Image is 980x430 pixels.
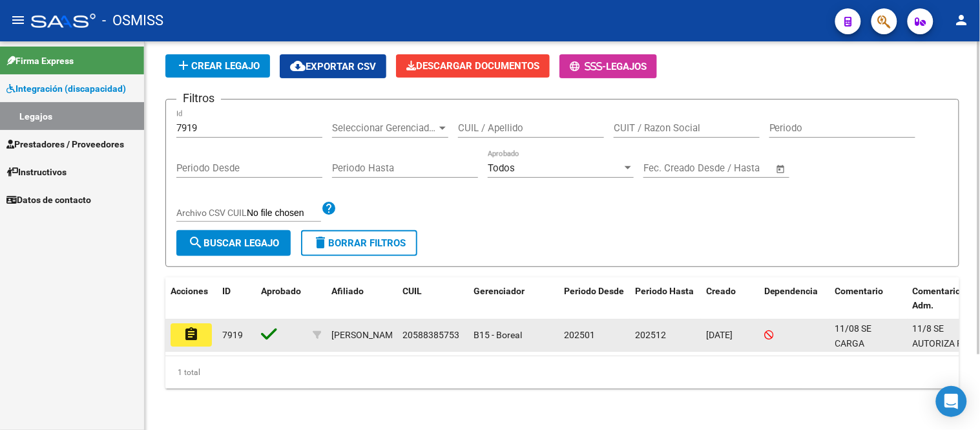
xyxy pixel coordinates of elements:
mat-icon: assignment [183,327,199,342]
span: Firma Express [6,54,74,68]
input: End date [697,162,760,174]
span: Descargar Documentos [406,60,539,72]
datatable-header-cell: Creado [701,277,759,320]
button: Open calendar [774,162,789,177]
mat-icon: search [188,235,203,250]
span: 202512 [635,330,666,340]
mat-icon: menu [10,12,26,28]
datatable-header-cell: Afiliado [326,277,397,320]
datatable-header-cell: Periodo Hasta [630,277,701,320]
datatable-header-cell: ID [217,277,256,320]
span: 7919 [222,330,243,340]
span: 11/08 SE CARGA DOCUMENTACION DE TRANSPORTE SIN DEPENDENCIA. [835,323,910,422]
button: Crear Legajo [165,54,270,78]
span: Seleccionar Gerenciador [332,122,437,134]
datatable-header-cell: Acciones [165,277,217,320]
mat-icon: person [954,12,970,28]
span: ID [222,286,231,296]
span: Afiliado [331,286,364,296]
span: - [570,61,606,72]
span: Archivo CSV CUIL [176,208,247,218]
span: Comentario Adm. [913,286,961,311]
span: Prestadores / Proveedores [6,137,124,151]
datatable-header-cell: Gerenciador [468,277,559,320]
datatable-header-cell: Periodo Desde [559,277,630,320]
span: Instructivos [6,165,67,179]
mat-icon: help [321,200,337,216]
span: B15 - Boreal [474,330,522,340]
span: Periodo Hasta [635,286,694,296]
div: Open Intercom Messenger [936,386,967,417]
span: Datos de contacto [6,193,91,207]
button: Descargar Documentos [396,54,550,78]
span: Aprobado [261,286,301,296]
h3: Filtros [176,89,221,107]
span: Gerenciador [474,286,525,296]
mat-icon: delete [313,235,328,250]
span: Borrar Filtros [313,237,406,249]
span: [DATE] [706,330,733,340]
span: Exportar CSV [290,61,376,72]
input: Start date [643,162,685,174]
span: Comentario [835,286,884,296]
span: Buscar Legajo [188,237,279,249]
input: Archivo CSV CUIL [247,208,321,219]
button: -Legajos [559,54,657,78]
button: Buscar Legajo [176,230,291,256]
span: Periodo Desde [564,286,624,296]
datatable-header-cell: Comentario [830,277,908,320]
datatable-header-cell: Aprobado [256,277,308,320]
button: Borrar Filtros [301,230,417,256]
span: 20588385753 [402,330,459,340]
span: - OSMISS [102,6,163,35]
span: 202501 [564,330,595,340]
div: 1 total [165,356,959,389]
span: CUIL [402,286,422,296]
span: Todos [488,162,515,174]
span: Creado [706,286,736,296]
mat-icon: cloud_download [290,58,306,74]
button: Exportar CSV [280,54,386,78]
span: Acciones [171,286,208,296]
mat-icon: add [176,58,191,73]
span: Legajos [606,61,647,72]
span: Dependencia [764,286,818,296]
datatable-header-cell: Dependencia [759,277,830,320]
div: [PERSON_NAME] [331,328,401,343]
datatable-header-cell: CUIL [397,277,468,320]
span: Integración (discapacidad) [6,81,126,96]
span: Crear Legajo [176,60,260,72]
